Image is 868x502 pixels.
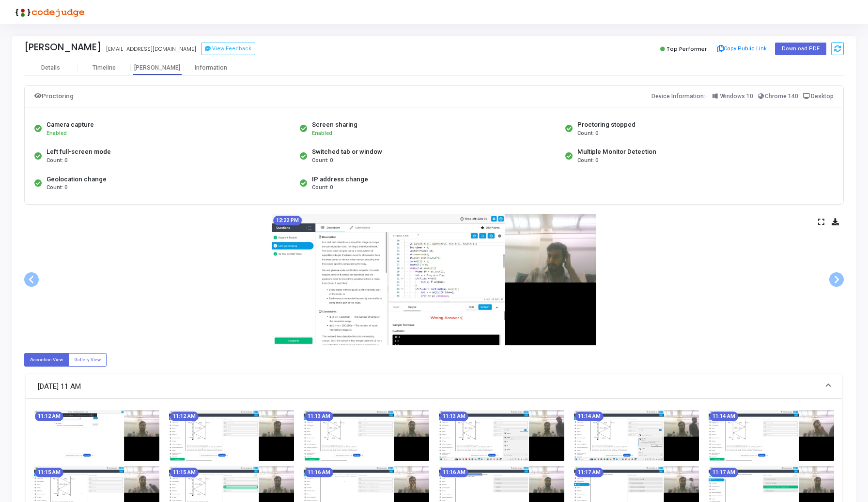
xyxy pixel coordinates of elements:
[439,410,564,461] img: screenshot-1758001432336.jpeg
[46,147,111,157] div: Left full-screen mode
[46,157,67,165] span: Count: 0
[709,410,834,461] img: screenshot-1758001492350.jpeg
[775,43,826,55] button: Download PDF
[305,468,333,477] mat-chip: 11:16 AM
[24,353,69,366] label: Accordion View
[312,147,382,157] div: Switched tab or window
[201,43,255,55] button: View Feedback
[131,64,184,72] div: [PERSON_NAME]
[575,468,604,477] mat-chip: 11:17 AM
[666,45,707,53] span: Top Performer
[46,175,107,184] div: Geolocation change
[440,468,468,477] mat-chip: 11:16 AM
[811,93,834,100] span: Desktop
[312,120,357,130] div: Screen sharing
[440,412,468,421] mat-chip: 11:13 AM
[312,130,332,136] span: Enabled
[710,468,738,477] mat-chip: 11:17 AM
[720,93,753,100] span: Windows 10
[765,93,798,100] span: Chrome 140
[35,468,63,477] mat-chip: 11:15 AM
[272,214,596,345] img: screenshot-1758005572264.jpeg
[574,410,699,461] img: screenshot-1758001462343.jpeg
[312,184,333,192] span: Count: 0
[26,374,842,399] mat-expansion-panel-header: [DATE] 11 AM
[577,157,598,165] span: Count: 0
[575,412,604,421] mat-chip: 11:14 AM
[34,90,74,102] div: Proctoring
[312,157,333,165] span: Count: 0
[577,130,598,138] span: Count: 0
[68,353,107,366] label: Gallery View
[710,412,738,421] mat-chip: 11:14 AM
[41,64,60,72] div: Details
[184,64,237,72] div: Information
[273,216,302,225] mat-chip: 12:22 PM
[12,2,85,22] img: logo
[312,175,368,184] div: IP address change
[651,90,834,102] div: Device Information:-
[24,42,101,53] div: [PERSON_NAME]
[34,410,159,461] img: screenshot-1758001341963.jpeg
[714,42,770,56] button: Copy Public Link
[46,120,94,130] div: Camera capture
[170,412,199,421] mat-chip: 11:12 AM
[304,410,429,461] img: screenshot-1758001402326.jpeg
[46,130,67,136] span: Enabled
[93,64,116,72] div: Timeline
[305,412,333,421] mat-chip: 11:13 AM
[169,410,294,461] img: screenshot-1758001371998.jpeg
[38,381,819,392] mat-panel-title: [DATE] 11 AM
[170,468,199,477] mat-chip: 11:15 AM
[35,412,63,421] mat-chip: 11:12 AM
[46,184,67,192] span: Count: 0
[577,147,656,157] div: Multiple Monitor Detection
[577,120,635,130] div: Proctoring stopped
[106,45,196,53] div: [EMAIL_ADDRESS][DOMAIN_NAME]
